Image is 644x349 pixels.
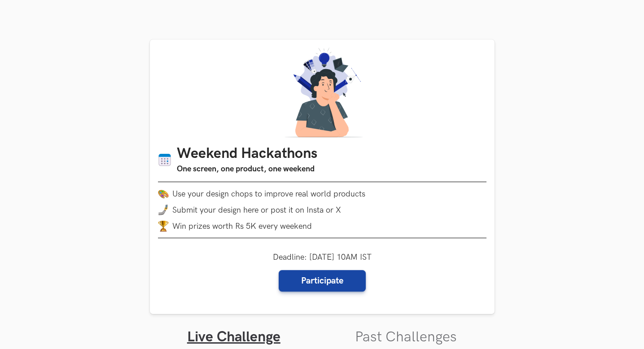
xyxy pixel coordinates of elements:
[177,163,317,175] h3: One screen, one product, one weekend
[187,328,280,346] a: Live Challenge
[279,48,365,137] img: A designer thinking
[158,188,169,199] img: palette.png
[273,253,372,292] div: Deadline: [DATE] 10AM IST
[158,205,169,215] img: mobile-in-hand.png
[158,221,486,231] li: Win prizes worth Rs 5K every weekend
[355,328,457,346] a: Past Challenges
[150,314,495,346] ul: Tabs Interface
[172,205,341,215] span: Submit your design here or post it on Insta or X
[158,188,486,199] li: Use your design chops to improve real world products
[158,221,169,231] img: trophy.png
[279,270,366,292] a: Participate
[177,145,317,163] h1: Weekend Hackathons
[158,153,171,167] img: Calendar icon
